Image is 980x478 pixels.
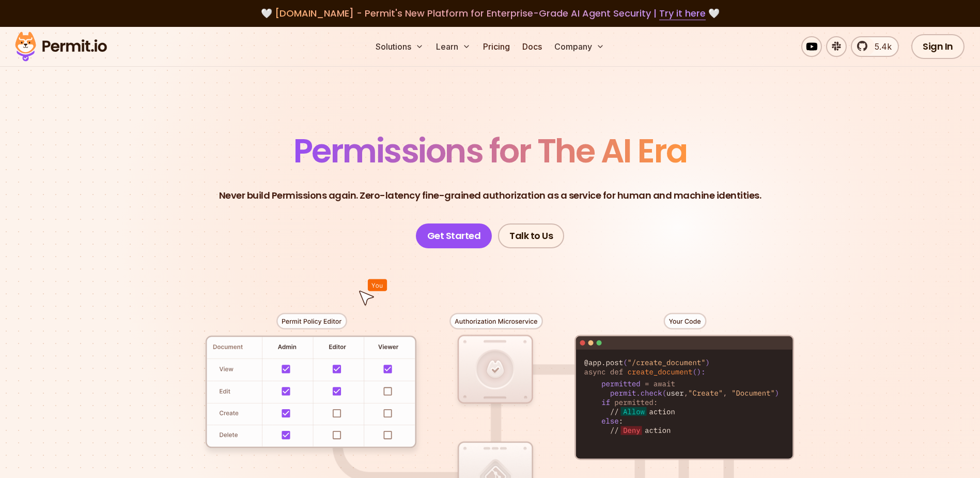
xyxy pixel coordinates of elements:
div: 🤍 🤍 [25,6,955,21]
button: Learn [432,36,475,57]
span: Permissions for The AI Era [293,128,687,174]
button: Company [550,36,609,57]
a: Get Started [416,223,492,248]
a: Sign In [911,34,965,59]
a: Docs [518,36,546,57]
a: Try it here [659,7,706,20]
span: [DOMAIN_NAME] - Permit's New Platform for Enterprise-Grade AI Agent Security | [275,7,706,20]
p: Never build Permissions again. Zero-latency fine-grained authorization as a service for human and... [219,188,761,203]
img: Permit logo [10,29,112,64]
button: Solutions [371,36,428,57]
span: 5.4k [868,40,892,53]
a: Talk to Us [498,223,564,248]
a: 5.4k [851,36,899,57]
a: Pricing [479,36,514,57]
